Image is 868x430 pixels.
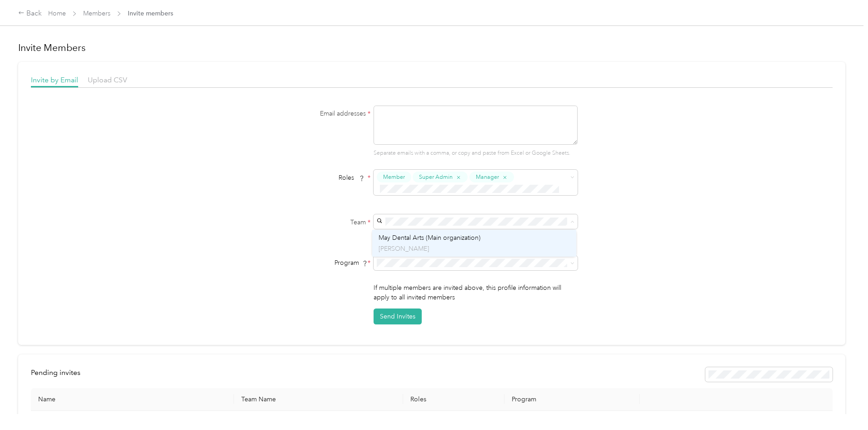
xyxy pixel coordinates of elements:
[18,8,42,19] div: Back
[31,388,234,411] th: Name
[257,109,370,118] label: Email addresses
[504,388,640,411] th: Program
[374,283,578,302] p: If multiple members are invited above, this profile information will apply to all invited members
[88,76,127,84] span: Upload CSV
[403,388,504,411] th: Roles
[31,368,80,377] span: Pending invites
[83,10,110,17] a: Members
[257,218,370,227] label: Team
[234,388,403,411] th: Team Name
[817,379,868,430] iframe: Everlance-gr Chat Button Frame
[476,173,499,181] span: Manager
[379,244,570,253] p: [PERSON_NAME]
[257,258,370,268] div: Program
[335,171,368,185] span: Roles
[374,309,422,324] button: Send Invites
[379,234,480,242] span: May Dental Arts (Main organization)
[413,172,468,183] button: Super Admin
[374,149,578,157] p: Separate emails with a comma, or copy and paste from Excel or Google Sheets.
[128,9,173,18] span: Invite members
[18,41,845,54] h1: Invite Members
[377,172,411,183] button: Member
[469,172,514,183] button: Manager
[383,173,405,181] span: Member
[31,367,87,382] div: left-menu
[48,10,66,17] a: Home
[31,76,78,84] span: Invite by Email
[705,367,833,382] div: Resend all invitations
[31,367,833,382] div: info-bar
[419,173,453,181] span: Super Admin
